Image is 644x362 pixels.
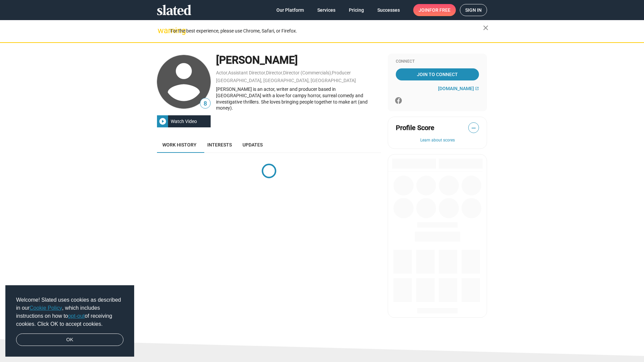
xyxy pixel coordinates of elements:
[16,296,123,328] span: Welcome! Slated uses cookies as described in our , which includes instructions on how to of recei...
[482,24,490,32] mat-icon: close
[265,71,266,75] span: ,
[377,4,400,16] span: Successes
[237,137,268,153] a: Updates
[282,71,283,75] span: ,
[396,123,434,132] span: Profile Score
[30,305,62,311] a: Cookie Policy
[469,124,479,132] span: —
[343,4,369,16] a: Pricing
[158,26,166,35] mat-icon: warning
[396,138,479,143] button: Learn about scores
[266,70,282,75] a: Director
[312,4,341,16] a: Services
[419,4,450,16] span: Join
[5,285,134,357] div: cookieconsent
[276,4,304,16] span: Our Platform
[68,313,85,319] a: opt-out
[216,70,227,75] a: Actor
[465,4,482,16] span: Sign in
[216,53,381,67] div: [PERSON_NAME]
[372,4,405,16] a: Successes
[228,70,265,75] a: Assistant Director
[157,137,202,153] a: Work history
[207,142,232,147] span: Interests
[349,4,364,16] span: Pricing
[397,68,478,80] span: Join To Connect
[168,115,200,127] div: Watch Video
[317,4,335,16] span: Services
[332,70,351,75] a: Producer
[460,4,487,16] a: Sign in
[413,4,456,16] a: Joinfor free
[227,71,228,75] span: ,
[429,4,450,16] span: for free
[438,86,474,91] span: [DOMAIN_NAME]
[16,334,123,346] a: dismiss cookie message
[396,68,479,80] a: Join To Connect
[202,137,237,153] a: Interests
[475,86,479,90] mat-icon: open_in_new
[216,86,381,111] div: [PERSON_NAME] is an actor, writer and producer based in [GEOGRAPHIC_DATA] with a love for campy h...
[162,142,197,147] span: Work history
[170,26,483,36] div: For the best experience, please use Chrome, Safari, or Firefox.
[200,99,210,108] span: 8
[159,117,167,125] mat-icon: play_circle_filled
[216,78,356,83] a: [GEOGRAPHIC_DATA], [GEOGRAPHIC_DATA], [GEOGRAPHIC_DATA]
[271,4,309,16] a: Our Platform
[331,71,332,75] span: ,
[438,86,479,91] a: [DOMAIN_NAME]
[283,70,331,75] a: Director (Commercials)
[243,142,263,147] span: Updates
[157,115,211,127] button: Watch Video
[396,59,479,64] div: Connect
